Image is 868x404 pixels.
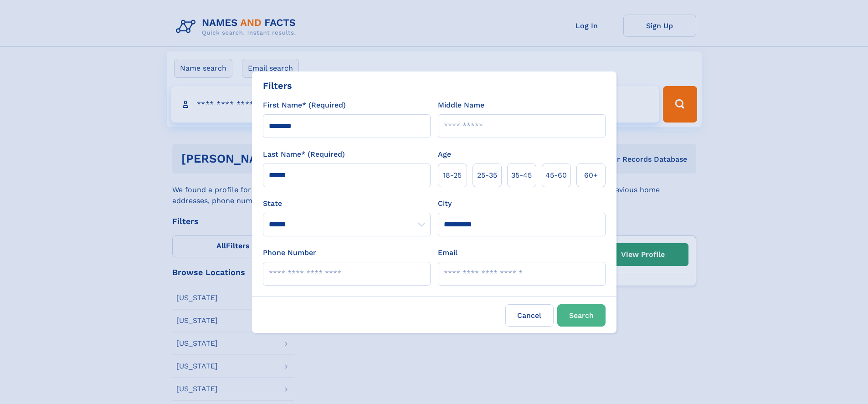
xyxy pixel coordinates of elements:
[263,79,292,92] div: Filters
[438,149,451,160] label: Age
[545,170,567,181] span: 45‑60
[557,304,606,327] button: Search
[438,198,452,209] label: City
[263,149,345,160] label: Last Name* (Required)
[477,170,497,181] span: 25‑35
[443,170,462,181] span: 18‑25
[438,247,457,258] label: Email
[438,100,484,111] label: Middle Name
[263,198,431,209] label: State
[511,170,532,181] span: 35‑45
[263,100,346,111] label: First Name* (Required)
[263,247,316,258] label: Phone Number
[584,170,598,181] span: 60+
[505,304,554,327] label: Cancel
